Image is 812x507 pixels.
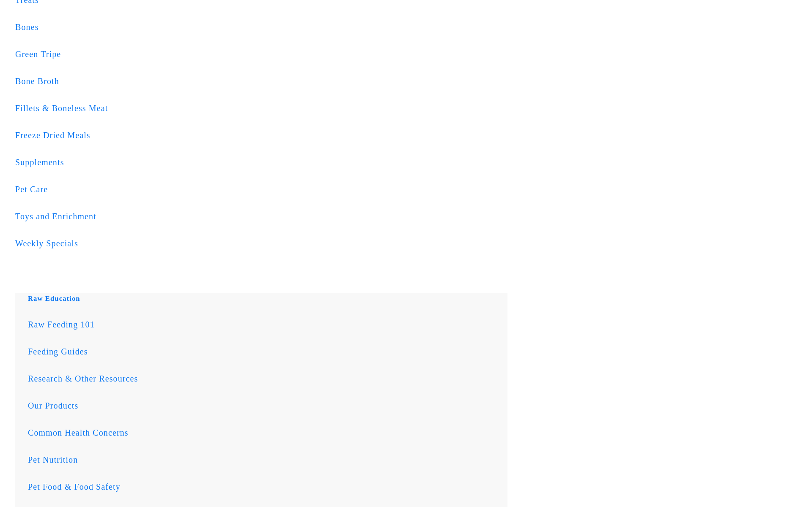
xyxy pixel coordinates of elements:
div: Common Health Concerns [28,426,501,439]
a: Research & Other Resources [28,360,501,397]
div: Bone Broth [15,74,501,88]
a: Fillets & Boneless Meat [15,90,501,126]
a: Our Products [28,387,501,424]
a: Weekly Specials [15,225,501,262]
a: Pet Food & Food Safety [28,469,501,505]
a: Pet Nutrition [28,442,501,478]
div: Our Products [28,399,501,412]
a: Feeding Guides [28,333,501,370]
div: Freeze Dried Meals [15,128,501,142]
div: Supplements [15,155,501,169]
a: Freeze Dried Meals [15,117,501,153]
a: Green Tripe [15,36,501,72]
a: Common Health Concerns [28,414,501,451]
div: Research & Other Resources [28,372,501,385]
div: Feeding Guides [28,345,501,358]
div: Toys and Enrichment [15,210,501,223]
div: Pet Nutrition [28,453,501,466]
a: Bones [15,9,501,45]
div: Fillets & Boneless Meat [15,101,501,115]
a: Supplements [15,144,501,180]
div: Green Tripe [15,47,501,61]
a: Pet Care [15,171,501,207]
a: Toys and Enrichment [15,198,501,234]
div: Weekly Specials [15,237,501,250]
a: Raw Education [28,294,80,303]
div: Pet Food & Food Safety [28,480,501,493]
a: Bone Broth [15,63,501,99]
div: Bones [15,20,501,34]
a: Raw Feeding 101 [28,306,501,343]
div: Raw Feeding 101 [28,318,501,331]
div: Pet Care [15,183,501,196]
